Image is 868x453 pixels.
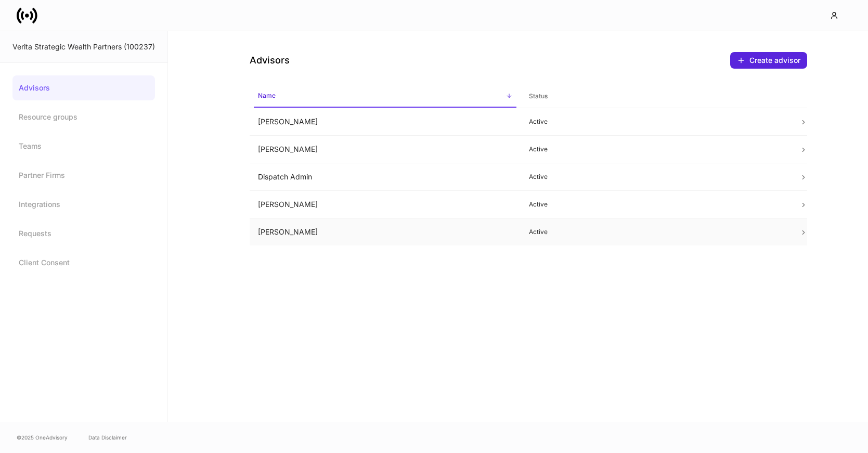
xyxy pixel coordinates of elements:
[529,173,783,181] p: Active
[12,250,155,275] a: Client Consent
[88,433,127,442] a: Data Disclaimer
[12,192,155,217] a: Integrations
[12,221,155,246] a: Requests
[730,52,807,69] button: Create advisor
[529,200,783,209] p: Active
[250,191,521,218] td: [PERSON_NAME]
[525,86,787,107] span: Status
[12,134,155,159] a: Teams
[12,163,155,188] a: Partner Firms
[529,91,548,101] h6: Status
[250,108,521,136] td: [PERSON_NAME]
[250,136,521,163] td: [PERSON_NAME]
[250,54,290,67] h4: Advisors
[529,228,783,236] p: Active
[258,90,276,100] h6: Name
[529,118,783,126] p: Active
[17,433,68,442] span: © 2025 OneAdvisory
[529,145,783,153] p: Active
[254,85,516,108] span: Name
[12,42,155,52] div: Verita Strategic Wealth Partners (100237)
[12,105,155,130] a: Resource groups
[250,218,521,246] td: [PERSON_NAME]
[250,163,521,191] td: Dispatch Admin
[12,75,155,100] a: Advisors
[749,55,800,66] div: Create advisor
